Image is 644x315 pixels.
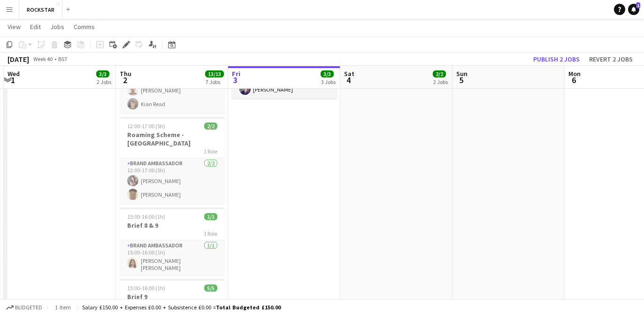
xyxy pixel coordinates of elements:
div: 7 Jobs [206,78,223,85]
div: BST [58,55,68,62]
span: Thu [120,69,131,78]
span: 15:00-16:00 (1h) [127,213,165,220]
span: Fri [232,69,240,78]
span: 6 [567,75,581,85]
span: 1 Role [204,230,217,237]
span: Sat [344,69,354,78]
div: Salary £150.00 + Expenses £0.00 + Subsistence £0.00 = [82,304,281,311]
span: 3 [230,75,240,85]
app-card-role: Brand Ambassador1/115:00-16:00 (1h)[PERSON_NAME] [PERSON_NAME] [120,240,225,275]
span: Wed [8,69,20,78]
span: Budgeted [15,304,42,311]
span: Week 40 [31,55,54,62]
app-card-role: Brand Ambassador2/211:00-16:00 (5h)[PERSON_NAME]Kian Read [120,68,225,113]
app-job-card: 15:00-16:00 (1h)1/1Brief 8 & 91 RoleBrand Ambassador1/115:00-16:00 (1h)[PERSON_NAME] [PERSON_NAME] [120,207,225,275]
h3: Brief 9 [120,292,225,301]
a: Jobs [46,21,68,33]
span: 4 [343,75,354,85]
span: Sun [456,69,468,78]
button: ROCKSTAR [19,0,62,19]
span: 1/1 [204,213,217,220]
div: 3 Jobs [321,78,336,85]
a: Edit [26,21,45,33]
span: 3/3 [321,70,334,77]
span: Edit [30,23,41,31]
span: 15:00-16:00 (1h) [127,284,165,292]
div: 2 Jobs [433,78,448,85]
div: [DATE] [8,54,29,64]
h3: Roaming Scheme - [GEOGRAPHIC_DATA] [120,131,225,147]
button: Publish 2 jobs [529,53,583,65]
span: Total Budgeted £150.00 [216,304,281,311]
app-job-card: 12:00-17:00 (5h)2/2Roaming Scheme - [GEOGRAPHIC_DATA]1 RoleBrand Ambassador2/212:00-17:00 (5h)[PE... [120,117,225,204]
span: Mon [568,69,581,78]
button: Revert 2 jobs [585,53,636,65]
span: View [8,23,21,31]
span: 3/3 [96,70,109,77]
span: 1 Role [204,148,217,155]
div: 2 Jobs [97,78,111,85]
a: Comms [70,21,99,33]
span: 1 item [52,304,74,311]
span: 2/2 [204,123,217,130]
span: 13/13 [205,70,224,77]
span: Comms [74,23,95,31]
span: 2 [118,75,131,85]
a: View [4,21,24,33]
app-card-role: Brand Ambassador2/212:00-17:00 (5h)[PERSON_NAME][PERSON_NAME] [120,158,225,204]
span: 1 [636,2,640,8]
span: 2/2 [433,70,446,77]
span: Jobs [50,23,64,31]
a: 1 [628,4,639,15]
span: 5 [455,75,468,85]
span: 5/5 [204,284,217,292]
button: Budgeted [5,302,44,313]
span: 12:00-17:00 (5h) [127,123,165,130]
h3: Brief 8 & 9 [120,221,225,230]
span: 1 [6,75,20,85]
